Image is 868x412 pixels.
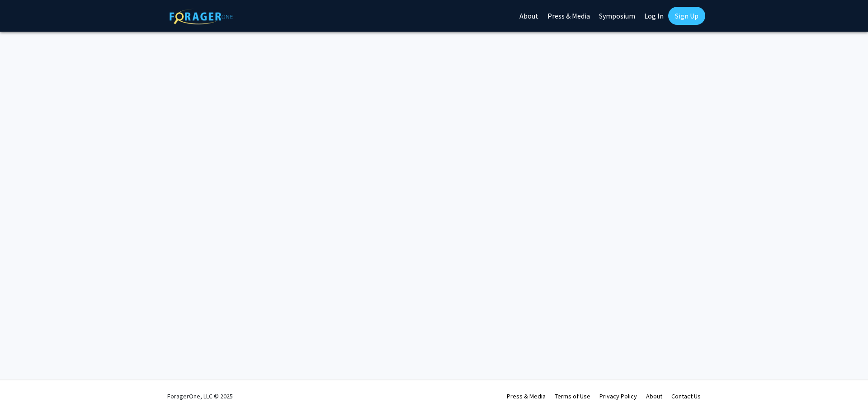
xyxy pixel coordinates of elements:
a: About [646,392,662,400]
a: Terms of Use [555,392,590,400]
div: ForagerOne, LLC © 2025 [167,380,233,412]
img: ForagerOne Logo [170,9,233,24]
a: Sign Up [668,7,705,25]
a: Privacy Policy [599,392,637,400]
a: Press & Media [507,392,546,400]
a: Contact Us [671,392,701,400]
